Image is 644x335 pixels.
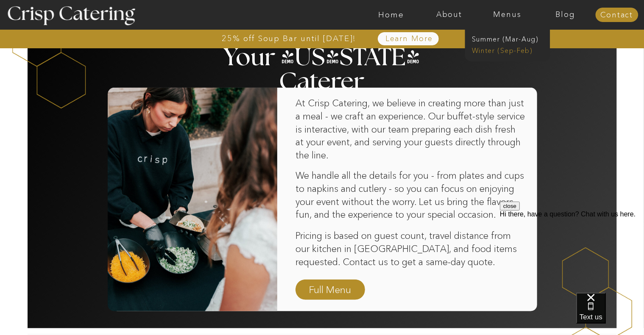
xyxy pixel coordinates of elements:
[296,97,526,178] p: At Crisp Catering, we believe in creating more than just a meal - we craft an experience. Our buf...
[296,230,526,269] p: Pricing is based on guest count, travel distance from our kitchen in [GEOGRAPHIC_DATA], and food ...
[192,34,387,43] a: 25% off Soup Bar until [DATE]!
[222,46,422,62] h2: Your [US_STATE] Caterer
[362,11,420,19] a: Home
[472,46,541,54] a: Winter (Sep-Feb)
[478,11,536,19] a: Menus
[366,35,453,43] a: Learn More
[296,169,529,222] p: We handle all the details for you - from plates and cups to napkins and cutlery - so you can focu...
[576,293,644,335] iframe: podium webchat widget bubble
[500,202,644,303] iframe: podium webchat widget prompt
[306,283,355,298] a: Full Menu
[536,11,594,19] a: Blog
[472,34,548,42] a: Summer (Mar-Aug)
[420,11,478,19] a: About
[595,11,638,19] a: Contact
